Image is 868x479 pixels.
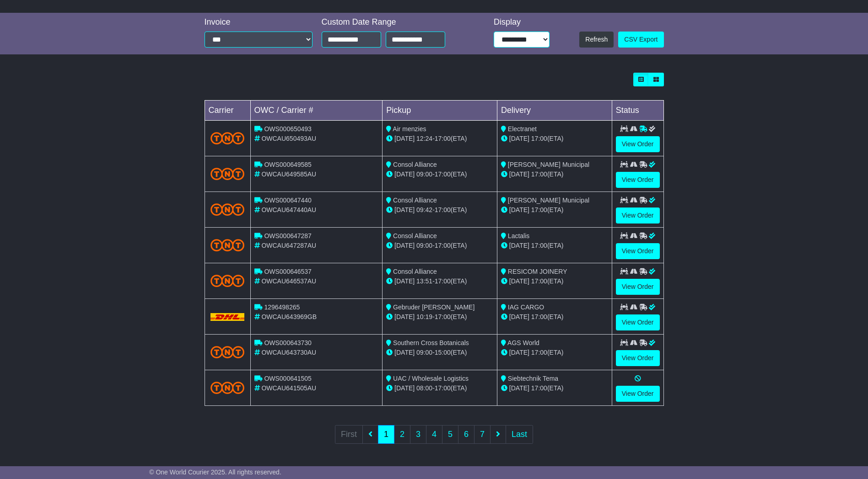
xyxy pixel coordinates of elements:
[393,303,474,311] span: Gebruder [PERSON_NAME]
[509,170,529,178] span: [DATE]
[616,243,660,259] a: View Order
[394,384,415,392] span: [DATE]
[261,170,316,178] span: OWCAU649585AU
[149,468,281,476] span: © One World Courier 2025. All rights reserved.
[618,32,663,48] a: CSV Export
[264,232,312,239] span: OWS000647287
[383,101,497,121] td: Pickup
[508,125,537,133] span: Electranet
[264,375,312,382] span: OWS000641505
[501,312,608,322] div: (ETA)
[531,384,547,392] span: 17:00
[509,135,529,142] span: [DATE]
[416,349,432,356] span: 09:00
[261,242,316,249] span: OWCAU647287AU
[261,135,316,142] span: OWCAU650493AU
[531,135,547,142] span: 17:00
[531,349,547,356] span: 17:00
[394,170,415,178] span: [DATE]
[616,136,660,152] a: View Order
[393,339,469,346] span: Southern Cross Botanicals
[508,197,589,204] span: [PERSON_NAME] Municipal
[501,134,608,144] div: (ETA)
[393,161,437,168] span: Consol Alliance
[501,205,608,215] div: (ETA)
[531,277,547,285] span: 17:00
[501,170,608,179] div: (ETA)
[394,277,415,285] span: [DATE]
[531,170,547,178] span: 17:00
[210,275,245,287] img: TNT_Domestic.png
[616,208,660,224] a: View Order
[210,168,245,180] img: TNT_Domestic.png
[435,242,451,249] span: 17:00
[394,135,415,142] span: [DATE]
[386,312,493,322] div: - (ETA)
[264,125,312,133] span: OWS000650493
[531,206,547,213] span: 17:00
[501,348,608,357] div: (ETA)
[426,425,442,444] a: 4
[531,313,547,320] span: 17:00
[210,382,245,394] img: TNT_Domestic.png
[210,203,245,216] img: TNT_Domestic.png
[435,313,451,320] span: 17:00
[435,170,451,178] span: 17:00
[393,268,437,275] span: Consol Alliance
[509,206,529,213] span: [DATE]
[210,346,245,358] img: TNT_Domestic.png
[416,313,432,320] span: 10:19
[442,425,458,444] a: 5
[393,232,437,239] span: Consol Alliance
[386,383,493,393] div: - (ETA)
[410,425,426,444] a: 3
[210,239,245,251] img: TNT_Domestic.png
[509,349,529,356] span: [DATE]
[508,232,529,239] span: Lactalis
[501,383,608,393] div: (ETA)
[264,161,312,168] span: OWS000649585
[393,125,426,133] span: Air menzies
[616,172,660,188] a: View Order
[435,349,451,356] span: 15:00
[261,313,317,320] span: OWCAU643969GB
[616,350,660,366] a: View Order
[264,303,300,311] span: 1296498265
[509,384,529,392] span: [DATE]
[508,268,567,275] span: RESICOM JOINERY
[416,277,432,285] span: 13:51
[378,425,394,444] a: 1
[416,170,432,178] span: 09:00
[393,375,469,382] span: UAC / Wholesale Logistics
[435,135,451,142] span: 17:00
[508,161,589,168] span: [PERSON_NAME] Municipal
[250,101,383,121] td: OWC / Carrier #
[394,206,415,213] span: [DATE]
[509,313,529,320] span: [DATE]
[261,206,316,213] span: OWCAU647440AU
[205,17,313,27] div: Invoice
[458,425,474,444] a: 6
[386,241,493,250] div: - (ETA)
[394,349,415,356] span: [DATE]
[435,206,451,213] span: 17:00
[416,206,432,213] span: 09:42
[474,425,491,444] a: 7
[612,101,663,121] td: Status
[501,241,608,250] div: (ETA)
[579,32,614,48] button: Refresh
[494,17,550,27] div: Display
[508,303,544,311] span: IAG CARGO
[509,242,529,249] span: [DATE]
[616,279,660,295] a: View Order
[264,339,312,346] span: OWS000643730
[394,313,415,320] span: [DATE]
[435,277,451,285] span: 17:00
[416,384,432,392] span: 08:00
[264,197,312,204] span: OWS000647440
[322,17,469,27] div: Custom Date Range
[393,197,437,204] span: Consol Alliance
[261,349,316,356] span: OWCAU643730AU
[506,425,533,444] a: Last
[386,170,493,179] div: - (ETA)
